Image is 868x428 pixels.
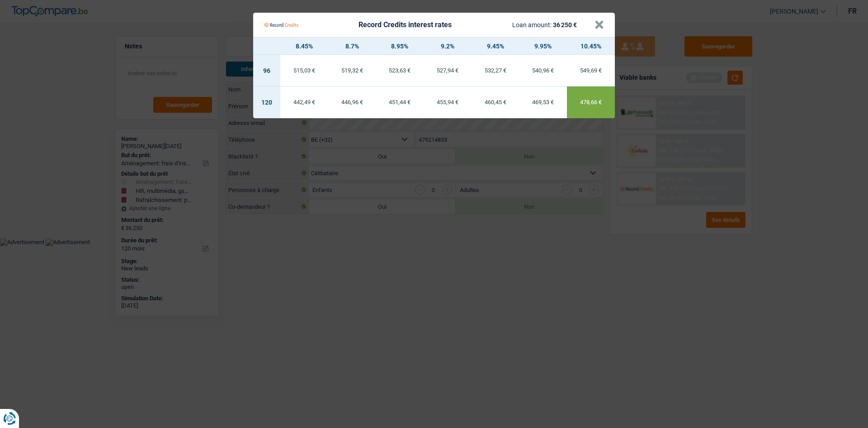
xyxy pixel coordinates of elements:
[280,67,328,73] div: 515,03 €
[264,16,298,34] img: Record Credits
[253,87,280,118] td: 120
[328,38,376,55] th: 8.7%
[512,21,552,29] span: Loan amount:
[280,99,328,105] div: 442,49 €
[253,55,280,87] td: 96
[376,99,424,105] div: 451,44 €
[424,99,472,105] div: 455,94 €
[594,20,604,29] button: ×
[567,67,615,73] div: 549,69 €
[519,67,567,73] div: 540,96 €
[519,38,567,55] th: 9.95%
[567,38,615,55] th: 10.45%
[359,21,452,29] div: Record Credits interest rates
[567,99,615,105] div: 478,66 €
[424,38,472,55] th: 9.2%
[553,21,577,29] span: 36 250 €
[519,99,567,105] div: 469,53 €
[376,38,424,55] th: 8.95%
[472,99,519,105] div: 460,45 €
[472,67,519,73] div: 532,27 €
[328,99,376,105] div: 446,96 €
[328,67,376,73] div: 519,32 €
[376,67,424,73] div: 523,63 €
[472,38,519,55] th: 9.45%
[424,67,472,73] div: 527,94 €
[280,38,328,55] th: 8.45%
